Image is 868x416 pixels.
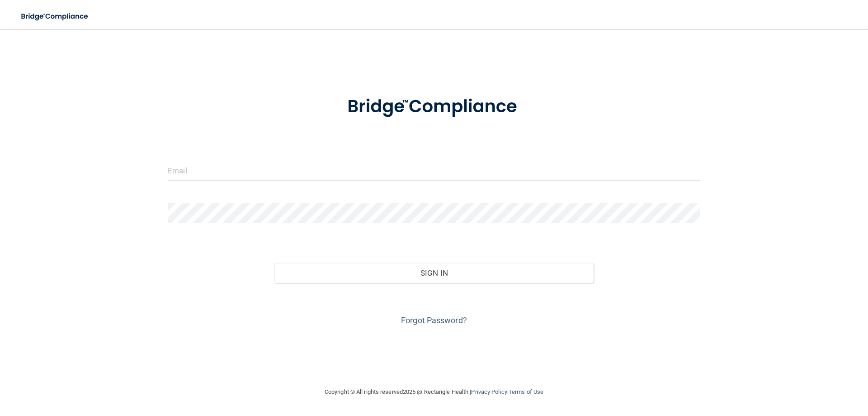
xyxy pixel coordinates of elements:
[329,83,539,130] img: bridge_compliance_login_screen.278c3ca4.svg
[401,316,467,325] a: Forgot Password?
[168,160,700,181] input: Email
[274,263,594,283] button: Sign In
[14,7,97,26] img: bridge_compliance_login_screen.278c3ca4.svg
[269,378,599,406] div: Copyright © All rights reserved 2025 @ Rectangle Health | |
[471,388,507,395] a: Privacy Policy
[509,388,543,395] a: Terms of Use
